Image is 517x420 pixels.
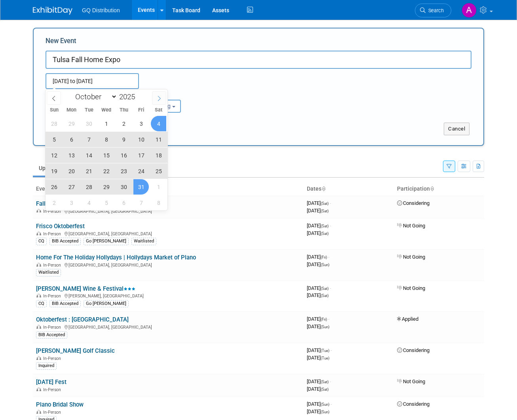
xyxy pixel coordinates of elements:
a: Sort by Participation Type [430,185,434,192]
span: October 7, 2025 [81,132,97,147]
span: Sun [46,108,63,113]
span: - [331,401,332,407]
img: In-Person Event [36,410,41,414]
span: In-Person [43,209,63,214]
span: October 15, 2025 [99,148,114,163]
span: October 19, 2025 [46,163,62,179]
span: Not Going [397,378,425,384]
span: - [330,285,331,291]
span: (Sat) [321,231,329,236]
span: October 27, 2025 [64,179,79,195]
a: Home For The Holiday Hollydays | Hollydays Market of Plano [36,254,196,261]
span: [DATE] [307,386,329,392]
span: Fri [133,108,150,113]
span: [DATE] [307,200,331,206]
span: (Sun) [321,325,329,329]
span: November 2, 2025 [46,195,62,210]
span: October 28, 2025 [81,179,97,195]
input: Start Date - End Date [46,73,139,89]
a: [DATE] Fest [36,378,67,386]
span: October 23, 2025 [116,163,131,179]
div: BIB Accepted [49,238,81,245]
span: - [330,378,331,384]
span: - [328,316,329,322]
input: Year [117,92,141,101]
span: Considering [397,200,430,206]
span: October 12, 2025 [46,148,62,163]
span: [DATE] [307,355,329,361]
span: - [330,223,331,229]
div: CQ [36,238,47,245]
span: November 7, 2025 [133,195,149,210]
span: October 2, 2025 [116,116,131,131]
th: Dates [304,182,394,196]
a: [PERSON_NAME] Golf Classic [36,347,115,354]
input: Name of Trade Show / Conference [46,51,471,69]
span: (Tue) [321,356,329,360]
span: Applied [397,316,418,322]
span: October 5, 2025 [46,132,62,147]
div: Go [PERSON_NAME] [84,300,129,307]
span: [DATE] [307,378,331,384]
a: Frisco Oktoberfest [36,223,85,230]
span: October 18, 2025 [151,148,166,163]
a: Oktoberfest : [GEOGRAPHIC_DATA] [36,316,129,323]
span: October 9, 2025 [116,132,131,147]
span: October 17, 2025 [133,148,149,163]
span: November 3, 2025 [64,195,79,210]
img: In-Person Event [36,325,41,329]
a: Search [415,4,451,17]
span: GQ Distribution [82,7,120,13]
div: Go [PERSON_NAME] [84,238,129,245]
div: [PERSON_NAME], [GEOGRAPHIC_DATA] [36,292,300,299]
span: [DATE] [307,409,329,414]
span: October 4, 2025 [151,116,166,131]
span: In-Person [43,293,63,299]
span: In-Person [43,356,63,361]
span: [DATE] [307,254,329,260]
div: CQ [36,300,47,307]
span: [DATE] [307,223,331,229]
th: Event [33,182,304,196]
span: Search [426,8,444,13]
span: [DATE] [307,208,329,214]
div: [GEOGRAPHIC_DATA], [GEOGRAPHIC_DATA] [36,261,300,268]
div: [GEOGRAPHIC_DATA], [GEOGRAPHIC_DATA] [36,324,300,330]
button: Cancel [444,123,469,135]
span: October 13, 2025 [64,148,79,163]
span: November 6, 2025 [116,195,131,210]
span: (Sat) [321,293,329,298]
label: New Event [46,36,76,49]
span: September 30, 2025 [81,116,97,131]
span: [DATE] [307,316,329,322]
img: In-Person Event [36,231,41,235]
span: - [328,254,329,260]
span: [DATE] [307,285,331,291]
span: (Sun) [321,410,329,414]
span: November 5, 2025 [99,195,114,210]
div: [GEOGRAPHIC_DATA], [GEOGRAPHIC_DATA] [36,230,300,236]
div: Waitlisted [36,269,61,276]
span: November 8, 2025 [151,195,166,210]
span: October 26, 2025 [46,179,62,195]
div: BIB Accepted [49,300,81,307]
span: October 29, 2025 [99,179,114,195]
span: (Sat) [321,201,329,206]
span: (Fri) [321,317,327,322]
span: - [331,347,332,353]
span: October 3, 2025 [133,116,149,131]
span: In-Person [43,231,63,236]
span: September 29, 2025 [64,116,79,131]
span: Not Going [397,223,425,229]
span: In-Person [43,325,63,330]
span: [DATE] [307,292,329,298]
span: (Tue) [321,348,329,353]
span: (Sat) [321,387,329,392]
span: October 6, 2025 [64,132,79,147]
span: Considering [397,347,430,353]
span: In-Person [43,387,63,392]
a: Plano Bridal Show [36,401,84,408]
span: October 21, 2025 [81,163,97,179]
span: In-Person [43,410,63,415]
a: Upcoming23 [33,161,79,176]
